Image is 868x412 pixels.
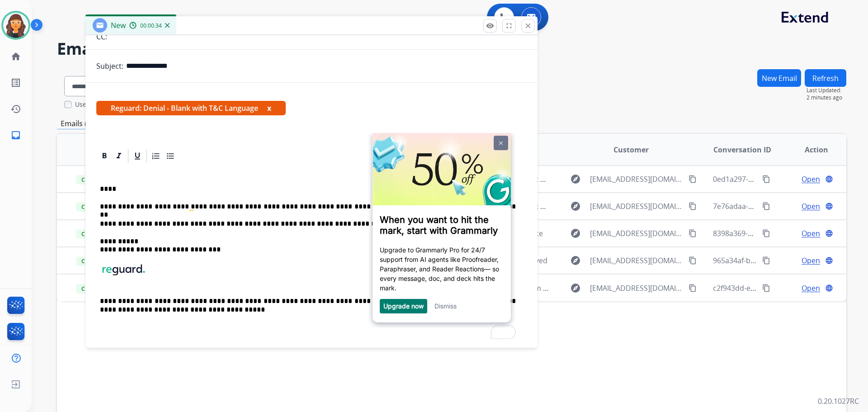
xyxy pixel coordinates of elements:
[757,69,801,87] button: New Email
[590,201,683,212] span: [EMAIL_ADDRESS][DOMAIN_NAME]
[825,175,833,183] mat-icon: language
[570,283,581,294] mat-icon: explore
[570,255,581,266] mat-icon: explore
[590,283,683,294] span: [EMAIL_ADDRESS][DOMAIN_NAME]
[762,256,770,265] mat-icon: content_copy
[802,255,820,266] span: Open
[825,284,833,292] mat-icon: language
[140,22,162,29] span: 00:00:34
[807,87,846,94] span: Last Updated:
[772,134,846,166] th: Action
[590,174,683,185] span: [EMAIL_ADDRESS][DOMAIN_NAME]
[802,201,820,212] span: Open
[825,256,833,265] mat-icon: language
[96,101,286,115] span: Reguard: Denial - Blank with T&C Language
[524,22,532,30] mat-icon: close
[805,69,846,87] button: Refresh
[131,149,144,163] div: Underline
[689,284,697,292] mat-icon: content_copy
[689,256,697,265] mat-icon: content_copy
[75,100,137,109] label: Use Filters In Search
[802,174,820,185] span: Open
[762,175,770,183] mat-icon: content_copy
[98,149,111,163] div: Bold
[164,149,177,163] div: Bullet List
[96,31,107,42] p: CC:
[825,229,833,237] mat-icon: language
[713,228,854,238] span: 8398a369-b4e0-4211-8d0e-d9579a540b0d
[713,256,851,265] span: 965a34af-b343-463b-807a-23f0b7b1e9b4
[486,22,494,30] mat-icon: remove_red_eye
[12,81,136,103] h3: When you want to hit the mark, start with Grammarly
[505,22,513,30] mat-icon: fullscreen
[590,228,683,239] span: [EMAIL_ADDRESS][DOMAIN_NAME]
[132,8,135,12] img: close_x_white.png
[96,164,527,343] div: To enrich screen reader interactions, please activate Accessibility in Grammarly extension settings
[96,61,123,71] p: Subject:
[16,169,56,177] a: Upgrade now
[713,174,850,184] span: 0ed1a297-a243-43ac-bc99-1aef5be35c64
[76,229,126,239] span: Closed – Solved
[111,20,126,30] span: New
[689,229,697,237] mat-icon: content_copy
[802,228,820,239] span: Open
[613,144,649,155] span: Customer
[590,255,683,266] span: [EMAIL_ADDRESS][DOMAIN_NAME]
[76,202,126,212] span: Closed – Solved
[112,149,126,163] div: Italic
[713,201,849,211] span: 7e76adaa-5da0-47eb-8fd6-ff5e5b2437cb
[10,104,21,114] mat-icon: history
[818,396,859,407] p: 0.20.1027RC
[802,283,820,294] span: Open
[76,284,126,294] span: Closed – Solved
[3,13,28,38] img: avatar
[689,202,697,210] mat-icon: content_copy
[762,202,770,210] mat-icon: content_copy
[807,94,846,101] span: 2 minutes ago
[713,283,847,293] span: c2f943dd-e60d-441d-a6ff-d1a4a4f00171
[267,103,271,114] button: x
[76,175,126,185] span: Closed – Solved
[149,149,163,163] div: Ordered List
[10,51,21,62] mat-icon: home
[762,229,770,237] mat-icon: content_copy
[57,118,97,129] p: Emails (5)
[570,228,581,239] mat-icon: explore
[10,130,21,141] mat-icon: inbox
[762,284,770,292] mat-icon: content_copy
[825,202,833,210] mat-icon: language
[12,112,136,160] p: Upgrade to Grammarly Pro for 24/7 support from AI agents like Proofreader, Paraphraser, and Reade...
[10,77,21,88] mat-icon: list_alt
[713,144,771,155] span: Conversation ID
[689,175,697,183] mat-icon: content_copy
[76,256,126,266] span: Closed – Solved
[570,174,581,185] mat-icon: explore
[57,40,846,58] h2: Emails
[67,169,89,177] a: Dismiss
[570,201,581,212] mat-icon: explore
